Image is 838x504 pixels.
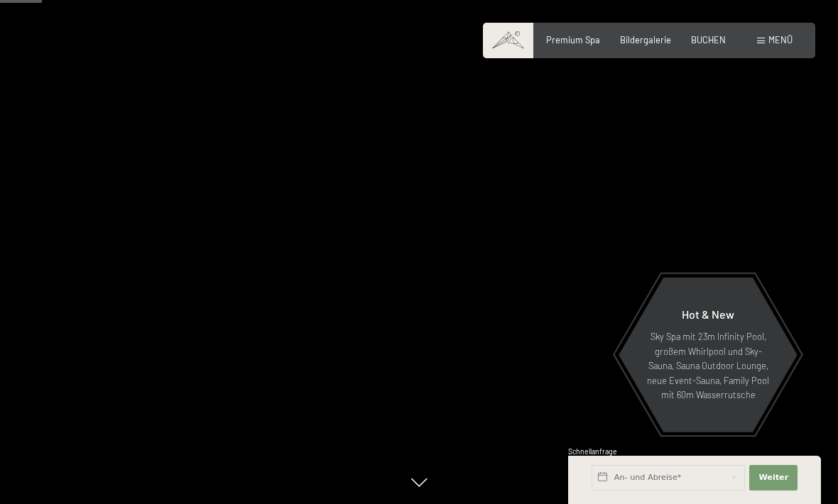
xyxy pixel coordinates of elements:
[646,329,770,402] p: Sky Spa mit 23m Infinity Pool, großem Whirlpool und Sky-Sauna, Sauna Outdoor Lounge, neue Event-S...
[618,277,798,433] a: Hot & New Sky Spa mit 23m Infinity Pool, großem Whirlpool und Sky-Sauna, Sauna Outdoor Lounge, ne...
[682,307,734,321] span: Hot & New
[749,465,798,491] button: Weiter
[768,34,793,45] span: Menü
[620,34,671,45] a: Bildergalerie
[568,447,617,456] span: Schnellanfrage
[758,472,788,483] span: Weiter
[691,34,726,45] a: BUCHEN
[546,34,600,45] a: Premium Spa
